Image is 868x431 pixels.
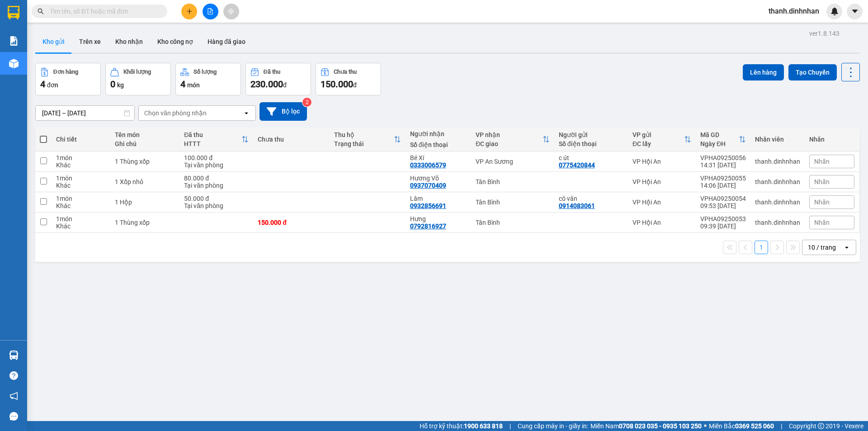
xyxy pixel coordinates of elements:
[755,178,800,185] div: thanh.dinhnhan
[200,31,253,52] button: Hàng đã giao
[559,140,623,147] div: Số điện thoại
[518,421,588,431] span: Cung cấp máy in - giấy in:
[56,136,106,143] div: Chi tiết
[843,244,850,251] svg: open
[788,64,837,81] button: Tạo Chuyến
[115,199,175,206] div: 1 Hộp
[117,81,124,89] span: kg
[847,4,863,19] button: caret-down
[184,202,249,209] div: Tại văn phòng
[115,131,175,138] div: Tên món
[8,6,19,19] img: logo-vxr
[700,154,746,161] div: VPHA09250056
[410,161,446,169] div: 0333006579
[709,421,774,431] span: Miền Bắc
[187,81,200,89] span: món
[35,31,72,52] button: Kho gửi
[410,182,446,189] div: 0937070409
[781,421,782,431] span: |
[743,64,784,81] button: Lên hàng
[410,175,467,182] div: Hương Võ
[9,392,18,400] span: notification
[56,182,106,189] div: Khác
[809,28,840,38] div: ver 1.8.143
[559,202,595,209] div: 0914083061
[36,106,134,120] input: Select a date range.
[704,424,707,428] span: ⚪️
[851,7,859,15] span: caret-down
[184,154,249,161] div: 100.000 đ
[316,63,381,95] button: Chưa thu150.000đ
[509,421,511,431] span: |
[471,128,554,152] th: Toggle SortBy
[700,223,746,230] div: 09:39 [DATE]
[50,6,156,16] input: Tìm tên, số ĐT hoặc mã đơn
[9,59,19,68] img: warehouse-icon
[321,79,353,90] span: 150.000
[632,131,684,138] div: VP gửi
[632,178,691,185] div: VP Hội An
[700,140,739,147] div: Ngày ĐH
[144,109,207,118] div: Chọn văn phòng nhận
[632,140,684,147] div: ĐC lấy
[56,195,106,202] div: 1 món
[410,130,467,137] div: Người nhận
[193,69,217,75] div: Số lượng
[353,81,357,89] span: đ
[9,412,18,421] span: message
[245,63,311,95] button: Đã thu230.000đ
[628,128,696,152] th: Toggle SortBy
[175,63,241,95] button: Số lượng4món
[115,140,175,147] div: Ghi chú
[809,136,854,143] div: Nhãn
[207,8,213,14] span: file-add
[420,421,503,431] span: Hỗ trợ kỹ thuật:
[184,131,241,138] div: Đã thu
[35,63,101,95] button: Đơn hàng4đơn
[814,219,830,226] span: Nhãn
[330,128,406,152] th: Toggle SortBy
[334,140,394,147] div: Trạng thái
[700,161,746,169] div: 14:31 [DATE]
[410,154,467,161] div: Bé Xí
[700,215,746,223] div: VPHA09250053
[258,136,325,143] div: Chưa thu
[619,422,702,430] strong: 0708 023 035 - 0935 103 250
[223,4,239,19] button: aim
[115,158,175,165] div: 1 Thùng xốp
[814,199,830,206] span: Nhãn
[72,31,108,52] button: Trên xe
[53,69,78,75] div: Đơn hàng
[259,102,307,121] button: Bộ lọc
[700,195,746,202] div: VPHA09250054
[181,4,197,19] button: plus
[334,131,394,138] div: Thu hộ
[476,131,542,138] div: VP nhận
[814,178,830,185] span: Nhãn
[559,161,595,169] div: 0775420844
[184,195,249,202] div: 50.000 đ
[38,8,44,14] span: search
[755,136,800,143] div: Nhân viên
[56,175,106,182] div: 1 món
[755,199,800,206] div: thanh.dinhnhan
[56,223,106,230] div: Khác
[302,98,311,107] sup: 2
[476,158,550,165] div: VP An Sương
[9,350,19,360] img: warehouse-icon
[814,158,830,165] span: Nhãn
[47,81,58,89] span: đơn
[818,423,824,429] span: copyright
[9,36,19,46] img: solution-icon
[56,161,106,169] div: Khác
[334,69,357,75] div: Chưa thu
[755,158,800,165] div: thanh.dinhnhan
[700,131,739,138] div: Mã GD
[108,31,150,52] button: Kho nhận
[755,241,768,254] button: 1
[632,219,691,226] div: VP Hội An
[410,141,467,148] div: Số điện thoại
[179,128,253,152] th: Toggle SortBy
[808,243,836,252] div: 10 / trang
[476,140,542,147] div: ĐC giao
